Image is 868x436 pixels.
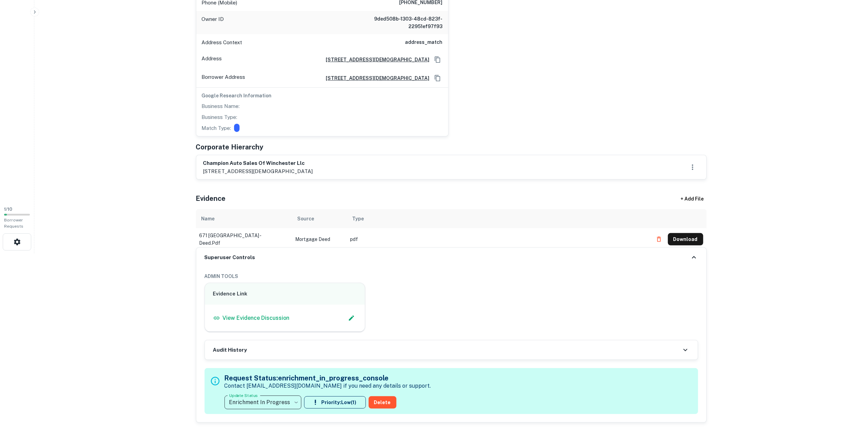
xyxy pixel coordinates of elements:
[347,209,649,228] th: Type
[224,393,301,412] div: Enrichment In Progress
[304,396,366,409] button: Priority:Low(1)
[347,228,649,250] td: pdf
[201,215,215,223] div: Name
[360,15,443,30] h6: 9ded508b-1303-48cd-823f-22951ef97f93
[202,113,238,121] p: Business Type:
[196,142,264,152] h5: Corporate Hierarchy
[202,92,443,99] h6: Google Research Information
[205,254,255,262] h6: Superuser Controls
[196,193,226,204] h5: Evidence
[203,167,313,175] p: [STREET_ADDRESS][DEMOGRAPHIC_DATA]
[432,73,443,83] button: Copy Address
[213,346,247,354] h6: Audit History
[224,382,431,390] p: Contact [EMAIL_ADDRESS][DOMAIN_NAME] if you need any details or support.
[196,209,292,228] th: Name
[4,207,12,212] span: 1 / 10
[405,38,443,47] h6: address_match
[834,381,868,414] iframe: Chat Widget
[213,314,290,322] a: View Evidence Discussion
[668,193,716,205] div: + Add File
[202,102,240,110] p: Business Name:
[369,396,396,409] button: Delete
[321,74,430,82] a: [STREET_ADDRESS][DEMOGRAPHIC_DATA]
[203,159,313,167] h6: champion auto sales of winchester llc
[202,38,242,47] p: Address Context
[224,373,431,383] h5: Request Status: enrichment_in_progress_console
[202,54,222,65] p: Address
[213,290,357,298] h6: Evidence Link
[223,314,290,322] p: View Evidence Discussion
[653,234,665,245] button: Delete file
[668,233,703,245] button: Download
[229,392,258,398] label: Update Status
[4,218,23,229] span: Borrower Requests
[196,228,292,250] td: 671 [GEOGRAPHIC_DATA] - deed.pdf
[202,124,231,132] p: Match Type:
[346,313,357,323] button: Edit Slack Link
[352,215,364,223] div: Type
[321,56,430,63] a: [STREET_ADDRESS][DEMOGRAPHIC_DATA]
[205,272,698,280] h6: ADMIN TOOLS
[298,215,314,223] div: Source
[292,228,347,250] td: Mortgage Deed
[202,15,224,30] p: Owner ID
[292,209,347,228] th: Source
[202,73,245,83] p: Borrower Address
[432,54,443,65] button: Copy Address
[196,209,707,247] div: scrollable content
